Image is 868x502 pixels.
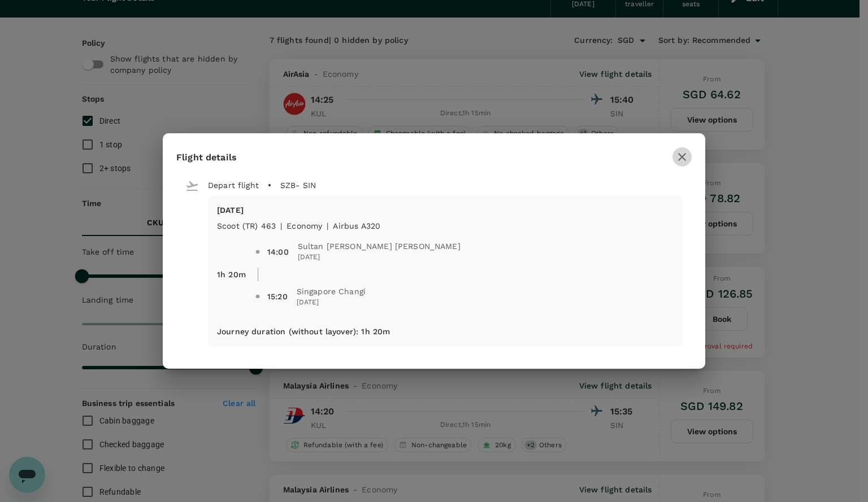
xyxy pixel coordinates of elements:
p: economy [287,220,322,232]
p: Airbus A320 [333,220,380,232]
div: 14:00 [267,246,289,257]
p: [DATE] [217,204,674,216]
span: Singapore Changi [297,286,366,297]
span: | [280,221,282,230]
p: 1h 20m [217,269,246,280]
p: Scoot (TR) 463 [217,220,276,232]
span: Sultan [PERSON_NAME] [PERSON_NAME] [298,241,461,252]
div: 15:20 [267,291,288,302]
span: [DATE] [298,252,461,263]
p: Journey duration (without layover) : 1h 20m [217,326,390,337]
span: | [327,221,328,230]
p: Depart flight [208,180,259,191]
span: [DATE] [297,297,366,308]
p: SZB - SIN [280,180,316,191]
span: Flight details [176,152,237,163]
